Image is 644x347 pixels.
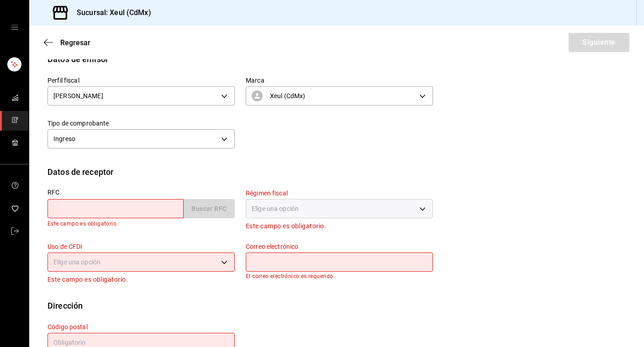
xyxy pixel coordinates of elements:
button: open drawer [11,24,18,31]
button: Regresar [44,38,90,47]
div: Dirección [48,300,83,312]
label: Uso de CFDI [48,243,235,250]
div: [PERSON_NAME] [48,86,235,105]
label: Código postal [48,324,235,330]
p: Este campo es obligatorio. [246,221,433,231]
label: RFC [48,189,235,195]
label: Correo electrónico [246,243,433,250]
span: Regresar [60,38,90,47]
span: Xeul (CdMx) [270,91,305,100]
p: Este campo es obligatorio. [48,220,235,229]
p: Este campo es obligatorio. [48,274,235,285]
div: Datos de receptor [48,166,113,178]
div: Elige una opción [246,199,433,218]
label: Perfil fiscal [48,77,235,84]
h3: Sucursal: Xeul (CdMx) [69,7,151,18]
p: El correo electrónico es requerido. [246,273,433,279]
label: Marca [246,77,433,84]
label: Tipo de comprobante [48,120,235,126]
span: Ingreso [53,134,75,143]
label: Régimen fiscal [246,190,433,196]
div: Elige una opción [48,252,235,272]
